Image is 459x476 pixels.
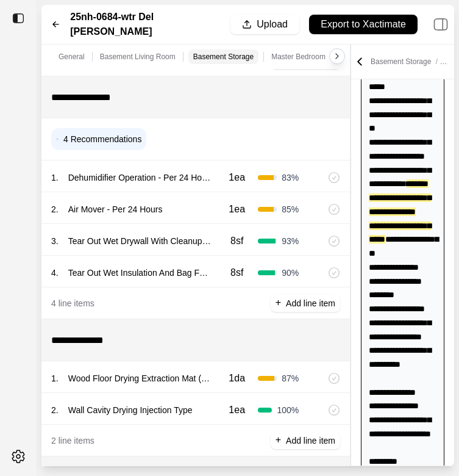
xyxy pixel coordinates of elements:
[63,370,216,387] p: Wood Floor Drying Extraction Mat (per 24 Hours) Without Monitoring
[276,433,281,447] p: +
[51,171,59,184] p: 1 .
[229,170,245,185] p: 1ea
[51,297,94,309] p: 4 line items
[51,435,94,447] p: 2 line items
[12,12,24,24] img: toggle sidebar
[51,267,59,279] p: 4 .
[63,133,141,145] p: 4 Recommendations
[282,235,299,247] span: 93 %
[276,296,281,310] p: +
[230,265,243,280] p: 8sf
[277,404,299,416] span: 100 %
[229,202,245,217] p: 1ea
[51,235,59,247] p: 3 .
[286,435,335,447] p: Add line item
[230,15,299,34] button: Upload
[230,234,243,248] p: 8sf
[63,201,168,218] p: Air Mover - Per 24 Hours
[371,57,452,67] p: Basement Storage
[271,52,326,62] p: Master Bedroom
[51,372,59,384] p: 1 .
[321,18,406,32] p: Export to Xactimate
[229,403,245,417] p: 1ea
[70,10,230,39] label: 25nh-0684-wtr Del [PERSON_NAME]
[282,267,299,279] span: 90 %
[229,371,245,386] p: 1da
[59,52,85,62] p: General
[282,372,299,384] span: 87 %
[193,52,254,62] p: Basement Storage
[431,57,442,66] span: /
[100,52,176,62] p: Basement Living Room
[427,11,454,38] img: right-panel.svg
[282,203,299,215] span: 85 %
[271,295,340,312] button: +Add line item
[63,264,216,281] p: Tear Out Wet Insulation And Bag For Disposal
[51,203,59,215] p: 2 .
[63,233,216,250] p: Tear Out Wet Drywall With Cleanup And Bagging
[309,15,418,34] button: Export to Xactimate
[63,169,216,186] p: Dehumidifier Operation - Per 24 Hours 110-159 Ppd
[51,404,59,416] p: 2 .
[282,171,299,184] span: 83 %
[257,18,288,32] p: Upload
[271,432,340,449] button: +Add line item
[286,297,335,309] p: Add line item
[63,402,197,419] p: Wall Cavity Drying Injection Type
